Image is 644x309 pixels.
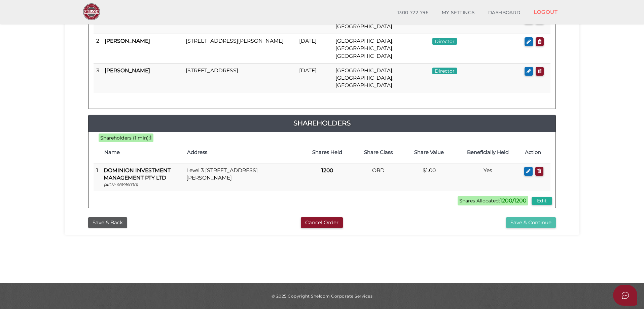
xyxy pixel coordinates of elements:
[481,6,527,20] a: DASHBOARD
[104,167,171,181] b: DOMINION INVESTMENT MANAGEMENT PTY LTD
[296,63,332,92] td: [DATE]
[105,38,150,44] b: [PERSON_NAME]
[104,182,181,188] p: (ACN: 681916030)
[532,197,552,205] button: Edit
[100,135,150,141] span: Shareholders (1 min):
[353,163,404,191] td: ORD
[150,134,152,141] b: 1
[296,34,332,63] td: [DATE]
[183,63,296,92] td: [STREET_ADDRESS]
[88,118,556,128] a: Shareholders
[432,38,457,45] span: Director
[432,68,457,74] span: Director
[333,34,430,63] td: [GEOGRAPHIC_DATA], [GEOGRAPHIC_DATA], [GEOGRAPHIC_DATA]
[94,63,102,92] td: 3
[184,163,302,191] td: Level 3 [STREET_ADDRESS][PERSON_NAME]
[305,150,350,155] h4: Shares Held
[88,217,127,228] button: Save & Back
[105,67,150,74] b: [PERSON_NAME]
[356,150,400,155] h4: Share Class
[94,34,102,63] td: 2
[435,6,481,20] a: MY SETTINGS
[506,217,556,228] button: Save & Continue
[458,150,518,155] h4: Beneficially Held
[458,196,528,205] span: Shares Allocated:
[301,217,343,228] button: Cancel Order
[455,163,522,191] td: Yes
[613,285,637,306] button: Open asap
[94,163,101,191] td: 1
[183,34,296,63] td: [STREET_ADDRESS][PERSON_NAME]
[527,5,564,19] a: LOGOUT
[391,6,435,20] a: 1300 722 796
[70,293,574,299] div: © 2025 Copyright Shelcom Corporate Services
[525,150,547,155] h4: Action
[500,197,527,204] b: 1200/1200
[104,150,180,155] h4: Name
[404,163,455,191] td: $1.00
[407,150,451,155] h4: Share Value
[333,63,430,92] td: [GEOGRAPHIC_DATA], [GEOGRAPHIC_DATA], [GEOGRAPHIC_DATA]
[321,167,333,173] b: 1200
[187,150,298,155] h4: Address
